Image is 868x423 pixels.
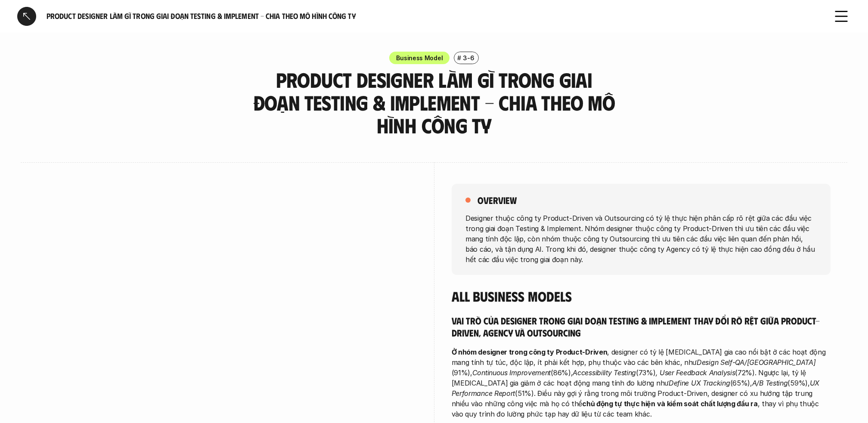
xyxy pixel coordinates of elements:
[465,213,817,265] p: Designer thuộc công ty Product-Driven và Outsourcing có tỷ lệ thực hiện phân cấp rõ rệt giữa các ...
[477,194,517,206] h5: overview
[669,379,730,387] em: Define UX Tracking
[463,53,474,62] p: 3-6
[46,11,821,21] h6: Product Designer làm gì trong giai đoạn Testing & Implement - Chia theo mô hình công ty
[472,368,551,377] em: Continuous Improvement
[251,68,617,136] h3: Product Designer làm gì trong giai đoạn Testing & Implement - Chia theo mô hình công ty
[396,53,443,62] p: Business Model
[452,288,831,304] h4: All Business models
[752,379,788,387] em: A/B Testing
[452,348,608,356] strong: Ở nhóm designer trong công ty Product-Driven
[457,55,461,61] h6: #
[573,368,636,377] em: Accessibility Testing
[452,315,831,338] h5: Vai trò của designer trong giai đoạn Testing & Implement thay đổi rõ rệt giữa Product-driven, Age...
[697,358,815,367] em: Design Self-QA/[GEOGRAPHIC_DATA]
[582,399,757,408] strong: chủ động tự thực hiện và kiểm soát chất lượng đầu ra
[656,368,735,377] em: , User Feedback Analysis
[452,347,831,419] p: , designer có tỷ lệ [MEDICAL_DATA] gia cao nổi bật ở các hoạt động mang tính tự túc, độc lập, ít ...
